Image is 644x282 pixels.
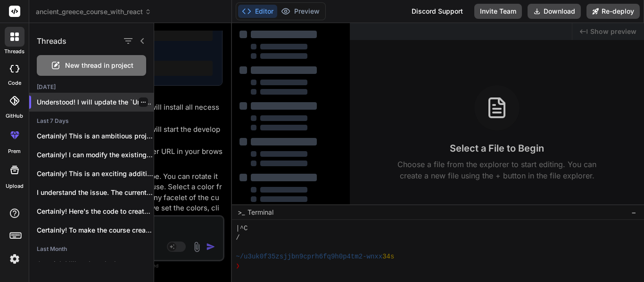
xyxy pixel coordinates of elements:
[37,259,154,269] p: Certainly! I'll update the homepage to rename...
[29,117,154,125] h2: Last 7 Days
[37,226,154,235] p: Certainly! To make the course creator website...
[8,79,21,87] label: code
[29,245,154,253] h2: Last Month
[238,5,277,18] button: Editor
[37,169,154,178] p: Certainly! This is an exciting addition. We'll...
[37,35,66,47] h1: Threads
[37,97,154,107] p: Understood! I will update the `Unit1PretestPreviewPage.jsx` file...
[406,4,469,19] div: Discord Support
[37,150,154,160] p: Certainly! I can modify the existing project...
[29,83,154,91] h2: [DATE]
[277,5,323,18] button: Preview
[474,4,522,19] button: Invite Team
[8,147,21,155] label: prem
[6,112,23,120] label: GitHub
[528,4,581,19] button: Download
[36,7,151,16] span: ancient_greece_course_with_react
[6,182,24,190] label: Upload
[37,131,154,141] p: Certainly! This is an ambitious project, but...
[65,61,133,70] span: New thread in project
[4,48,25,56] label: threads
[37,207,154,216] p: Certainly! Here's the code to create the...
[7,251,23,267] img: settings
[37,188,154,197] p: I understand the issue. The current implementation...
[586,4,640,19] button: Re-deploy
